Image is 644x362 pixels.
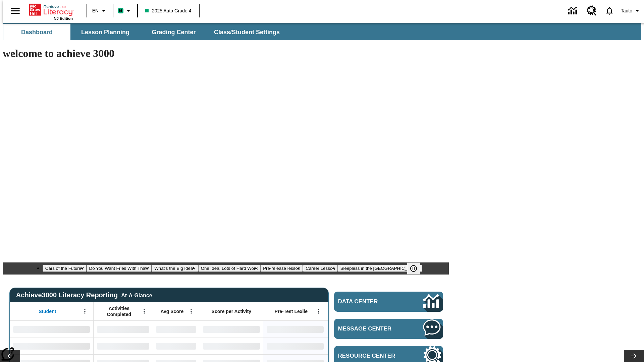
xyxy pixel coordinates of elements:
[275,308,308,314] span: Pre-Test Lexile
[72,24,139,40] button: Lesson Planning
[94,338,153,354] div: No Data,
[314,306,324,316] button: Open Menu
[3,24,286,40] div: SubNavbar
[160,308,183,314] span: Avg Score
[97,305,141,317] span: Activities Completed
[153,321,200,338] div: No Data,
[338,353,403,359] span: Resource Center
[583,2,601,20] a: Resource Center, Will open in new tab
[338,325,403,332] span: Message Center
[260,265,303,272] button: Slide 5 Pre-release lesson
[119,6,122,15] span: B
[94,321,153,338] div: No Data,
[140,24,207,40] button: Grading Center
[115,5,135,17] button: Boost Class color is mint green. Change class color
[121,291,152,299] div: At-A-Glance
[338,265,423,272] button: Slide 7 Sleepless in the Animal Kingdom
[54,16,73,20] span: NJ Edition
[186,306,196,316] button: Open Menu
[214,28,280,36] span: Class/Student Settings
[212,308,252,314] span: Score per Activity
[152,28,196,36] span: Grading Center
[92,7,99,14] span: EN
[39,308,56,314] span: Student
[601,2,618,19] a: Notifications
[3,47,449,60] h1: welcome to achieve 3000
[334,319,443,339] a: Message Center
[21,28,53,36] span: Dashboard
[87,265,152,272] button: Slide 2 Do You Want Fries With That?
[3,23,641,40] div: SubNavbar
[624,350,644,362] button: Lesson carousel, Next
[16,291,152,299] span: Achieve3000 Literacy Reporting
[145,7,192,14] span: 2025 Auto Grade 4
[198,265,260,272] button: Slide 4 One Idea, Lots of Hard Work
[3,24,70,40] button: Dashboard
[153,338,200,354] div: No Data,
[152,265,198,272] button: Slide 3 What's the Big Idea?
[81,28,129,36] span: Lesson Planning
[80,306,90,316] button: Open Menu
[564,2,583,20] a: Data Center
[618,5,644,17] button: Profile/Settings
[5,1,25,21] button: Open side menu
[407,262,420,275] button: Pause
[303,265,337,272] button: Slide 6 Career Lesson
[139,306,149,316] button: Open Menu
[209,24,285,40] button: Class/Student Settings
[407,262,427,275] div: Pause
[89,5,111,17] button: Language: EN, Select a language
[43,265,87,272] button: Slide 1 Cars of the Future?
[621,7,632,14] span: Tauto
[29,3,73,16] a: Home
[338,298,401,305] span: Data Center
[334,292,443,312] a: Data Center
[29,2,73,20] div: Home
